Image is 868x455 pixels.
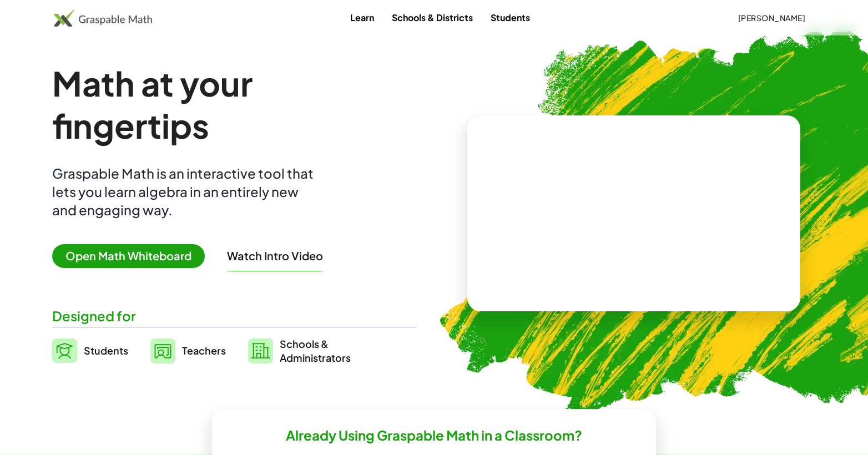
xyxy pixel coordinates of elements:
[729,8,814,28] button: [PERSON_NAME]
[248,338,273,363] img: svg%3e
[150,338,175,363] img: svg%3e
[52,307,416,325] div: Designed for
[227,249,323,263] button: Watch Intro Video
[52,164,319,219] div: Graspable Math is an interactive tool that lets you learn algebra in an entirely new and engaging...
[52,337,128,365] a: Students
[52,244,205,268] span: Open Math Whiteboard
[52,251,214,262] a: Open Math Whiteboard
[286,427,582,444] h2: Already Using Graspable Math in a Classroom?
[482,7,539,28] a: Students
[280,337,351,365] span: Schools & Administrators
[248,337,351,365] a: Schools &Administrators
[150,337,226,365] a: Teachers
[52,62,405,146] h1: Math at your fingertips
[738,13,805,23] span: [PERSON_NAME]
[84,344,128,357] span: Students
[52,338,77,363] img: svg%3e
[383,7,482,28] a: Schools & Districts
[551,172,717,255] video: What is this? This is dynamic math notation. Dynamic math notation plays a central role in how Gr...
[341,7,383,28] a: Learn
[182,344,226,357] span: Teachers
